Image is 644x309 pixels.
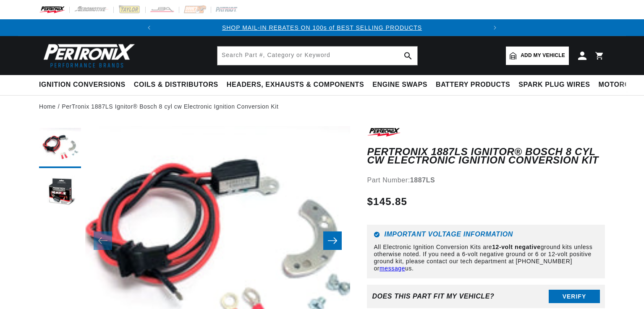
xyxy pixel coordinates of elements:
summary: Engine Swaps [368,75,432,95]
strong: 1887LS [410,177,435,184]
a: Home [39,102,56,111]
span: Coils & Distributors [134,80,218,89]
button: Verify [549,290,600,303]
input: Search Part #, Category or Keyword [217,47,417,65]
a: message [380,265,405,272]
button: Slide right [323,231,342,250]
a: PerTronix 1887LS Ignitor® Bosch 8 cyl cw Electronic Ignition Conversion Kit [62,102,278,111]
img: Pertronix [39,41,136,70]
button: Translation missing: en.sections.announcements.next_announcement [487,19,503,36]
button: Translation missing: en.sections.announcements.previous_announcement [141,19,157,36]
div: 1 of 2 [157,23,487,32]
button: Slide left [94,231,112,250]
div: Part Number: [367,175,605,186]
div: Announcement [157,23,487,32]
span: Battery Products [436,80,510,89]
button: Load image 1 in gallery view [39,126,81,168]
nav: breadcrumbs [39,102,605,111]
div: Does This part fit My vehicle? [372,293,494,300]
h6: Important Voltage Information [374,231,598,238]
p: All Electronic Ignition Conversion Kits are ground kits unless otherwise noted. If you need a 6-v... [374,244,598,272]
span: $145.85 [367,194,407,209]
summary: Battery Products [432,75,514,95]
summary: Headers, Exhausts & Components [223,75,368,95]
span: Add my vehicle [521,52,565,60]
span: Ignition Conversions [39,80,126,89]
strong: 12-volt negative [492,244,540,250]
summary: Spark Plug Wires [514,75,594,95]
summary: Ignition Conversions [39,75,130,95]
a: Add my vehicle [506,47,569,65]
button: search button [399,47,417,65]
a: SHOP MAIL-IN REBATES ON 100s of BEST SELLING PRODUCTS [222,24,422,31]
span: Spark Plug Wires [518,80,590,89]
span: Engine Swaps [372,80,427,89]
button: Load image 2 in gallery view [39,172,81,214]
h1: PerTronix 1887LS Ignitor® Bosch 8 cyl cw Electronic Ignition Conversion Kit [367,148,605,165]
span: Headers, Exhausts & Components [227,80,364,89]
slideshow-component: Translation missing: en.sections.announcements.announcement_bar [18,19,626,36]
summary: Coils & Distributors [130,75,223,95]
